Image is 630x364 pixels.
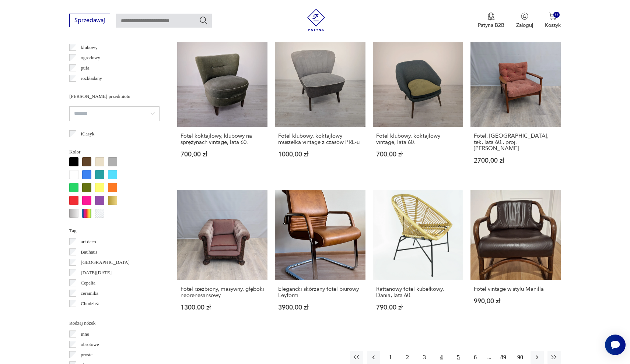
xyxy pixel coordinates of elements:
[376,133,460,145] h3: Fotel klubowy, koktajlowy vintage, lata 60.
[418,351,431,364] button: 3
[452,351,465,364] button: 5
[81,269,112,277] p: [DATE][DATE]
[478,13,504,29] button: Patyna B2B
[401,351,414,364] button: 2
[376,304,460,311] p: 790,00 zł
[81,279,95,287] p: Cepelia
[275,190,365,325] a: Elegancki skórzany fotel biurowy LeyformElegancki skórzany fotel biurowy Leyform3900,00 zł
[81,289,98,297] p: ceramika
[81,340,99,349] p: obrotowe
[81,310,98,318] p: Ćmielów
[181,304,264,311] p: 1300,00 zł
[278,151,362,158] p: 1000,00 zł
[474,158,557,164] p: 2700,00 zł
[470,190,561,325] a: Fotel vintage w stylu ManillaFotel vintage w stylu Manilla990,00 zł
[376,151,460,158] p: 700,00 zł
[69,227,160,235] p: Tag
[376,286,460,298] h3: Rattanowy fotel kubełkowy, Dania, lata 60.
[81,74,102,82] p: rozkładany
[521,13,528,20] img: Ikonka użytkownika
[181,286,264,298] h3: Fotel rzeźbiony, masywny, głęboki neorenesansowy
[181,133,264,145] h3: Fotel koktajlowy, klubowy na sprężynach vintage, lata 60.
[384,351,397,364] button: 1
[545,13,561,29] button: 0Koszyk
[487,13,495,21] img: Ikona medalu
[177,190,267,325] a: Fotel rzeźbiony, masywny, głęboki neorenesansowyFotel rzeźbiony, masywny, głęboki neorenesansowy1...
[81,248,97,256] p: Bauhaus
[81,258,130,266] p: [GEOGRAPHIC_DATA]
[469,351,482,364] button: 6
[69,18,110,24] a: Sprzedawaj
[275,36,365,178] a: Fotel klubowy, koktajlowy muszelka vintage z czasów PRL-uFotel klubowy, koktajlowy muszelka vinta...
[81,43,98,52] p: klubowy
[478,13,504,29] a: Ikona medaluPatyna B2B
[81,330,89,338] p: inne
[497,351,510,364] button: 89
[470,36,561,178] a: Fotel, Niemcy, tek, lata 60., proj. Eugen SchmidtFotel, [GEOGRAPHIC_DATA], tek, lata 60., proj. [...
[516,22,533,29] p: Zaloguj
[69,92,160,100] p: [PERSON_NAME] przedmiotu
[81,300,99,308] p: Chodzież
[81,238,96,246] p: art deco
[478,22,504,29] p: Patyna B2B
[81,64,89,72] p: pufa
[516,13,533,29] button: Zaloguj
[514,351,527,364] button: 90
[69,14,110,27] button: Sprzedawaj
[69,319,160,327] p: Rodzaj nóżek
[373,36,463,178] a: Fotel klubowy, koktajlowy vintage, lata 60.Fotel klubowy, koktajlowy vintage, lata 60.700,00 zł
[278,286,362,298] h3: Elegancki skórzany fotel biurowy Leyform
[474,298,557,304] p: 990,00 zł
[545,22,561,29] p: Koszyk
[474,286,557,292] h3: Fotel vintage w stylu Manilla
[81,351,92,359] p: proste
[177,36,267,178] a: Fotel koktajlowy, klubowy na sprężynach vintage, lata 60.Fotel koktajlowy, klubowy na sprężynach ...
[69,148,160,156] p: Kolor
[81,54,100,62] p: ogrodowy
[474,133,557,152] h3: Fotel, [GEOGRAPHIC_DATA], tek, lata 60., proj. [PERSON_NAME]
[81,130,94,138] p: Klasyk
[305,9,327,31] img: Patyna - sklep z meblami i dekoracjami vintage
[278,304,362,311] p: 3900,00 zł
[549,13,556,20] img: Ikona koszyka
[181,151,264,158] p: 700,00 zł
[605,335,626,355] iframe: Smartsupp widget button
[435,351,448,364] button: 4
[553,12,560,18] div: 0
[199,16,208,25] button: Szukaj
[278,133,362,145] h3: Fotel klubowy, koktajlowy muszelka vintage z czasów PRL-u
[373,190,463,325] a: Rattanowy fotel kubełkowy, Dania, lata 60.Rattanowy fotel kubełkowy, Dania, lata 60.790,00 zł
